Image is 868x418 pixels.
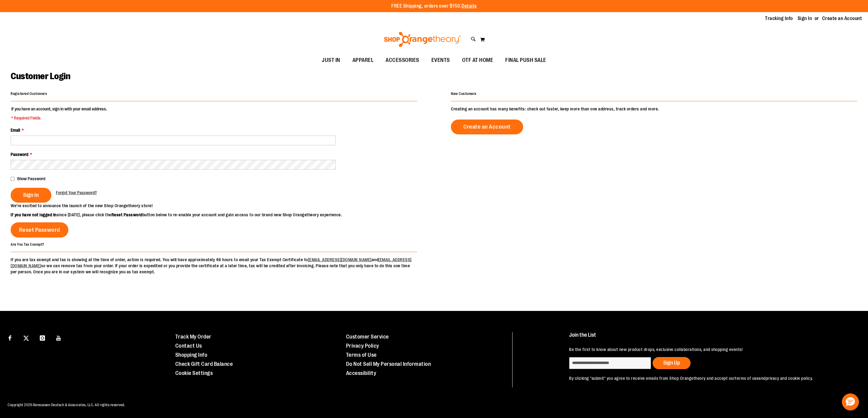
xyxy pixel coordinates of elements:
[11,212,434,218] p: since [DATE], please click the button below to re-enable your account and gain access to our bran...
[765,15,793,22] a: Tracking Info
[386,53,419,67] span: ACCESSORIES
[766,376,813,381] a: privacy and cookie policy.
[175,370,213,376] a: Cookie Settings
[569,375,849,381] p: By clicking "submit" you agree to receive emails from Shop Orangetheory and accept our and
[379,53,425,67] a: ACCESSORIES
[11,92,47,96] strong: Registered Customers
[56,190,97,195] span: Forgot Your Password?
[451,120,523,134] a: Create an Account
[463,123,511,130] span: Create an Account
[11,128,20,133] span: Email
[822,15,862,22] a: Create an Account
[735,376,759,381] a: terms of use
[391,3,477,10] p: FREE Shipping, orders over $150.
[175,343,202,349] a: Contact Us
[175,361,233,367] a: Check Gift Card Balance
[11,212,57,217] strong: If you have not logged in
[431,53,450,67] span: EVENTS
[53,332,64,343] a: Visit our Youtube page
[11,188,51,203] button: Sign In
[17,176,45,181] span: Show Password
[653,357,691,369] button: Sign Up
[663,360,680,366] span: Sign Up
[112,212,142,217] strong: Reset Password
[23,335,29,341] img: Twitter
[11,242,44,247] strong: Are You Tax Exempt?
[569,357,651,369] input: enter email
[352,53,374,67] span: APPAREL
[8,403,125,407] span: Copyright 2025 Bensussen Deutsch & Associates, LLC. All rights reserved.
[569,346,849,352] p: Be the first to know about new product drops, exclusive collaborations, and shopping events!
[37,332,48,343] a: Visit our Instagram page
[5,332,15,343] a: Visit our Facebook page
[461,3,477,9] a: Details
[316,53,346,67] a: JUST IN
[346,352,377,358] a: Terms of Use
[425,53,456,67] a: EVENTS
[346,370,376,376] a: Accessibility
[842,393,859,410] button: Hello, have a question? Let’s chat.
[462,53,493,67] span: OTF AT HOME
[56,190,97,196] a: Forgot Your Password?
[499,53,552,67] a: FINAL PUSH SALE
[346,334,389,340] a: Customer Service
[569,332,849,343] h4: Join the List
[346,343,379,349] a: Privacy Policy
[11,257,417,275] p: If you are tax exempt and tax is showing at the time of order, action is required. You will have ...
[322,53,340,67] span: JUST IN
[23,192,39,198] span: Sign In
[11,203,434,209] p: We’re excited to announce the launch of the new Shop Orangetheory store!
[798,15,812,22] a: Sign In
[175,334,211,340] a: Track My Order
[11,222,68,238] a: Reset Password
[308,257,372,262] a: [EMAIL_ADDRESS][DOMAIN_NAME]
[11,152,28,157] span: Password
[346,361,431,367] a: Do Not Sell My Personal Information
[383,32,462,47] img: Shop Orangetheory
[451,92,477,96] strong: New Customers
[346,53,380,67] a: APPAREL
[21,332,32,343] a: Visit our X page
[11,106,108,121] legend: If you have an account, sign in with your email address.
[11,115,107,121] span: * Required Fields
[505,53,546,67] span: FINAL PUSH SALE
[11,71,70,81] span: Customer Login
[19,227,60,233] span: Reset Password
[175,352,208,358] a: Shopping Info
[451,106,857,112] p: Creating an account has many benefits: check out faster, keep more than one address, track orders...
[456,53,499,67] a: OTF AT HOME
